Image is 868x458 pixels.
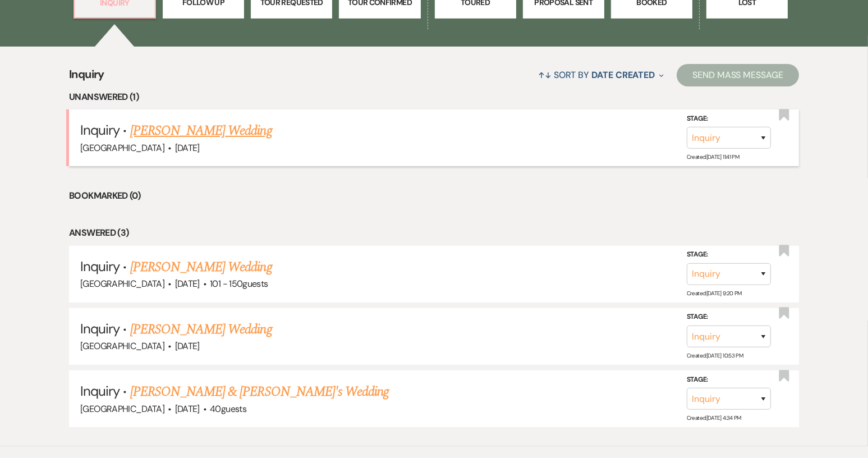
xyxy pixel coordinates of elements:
a: [PERSON_NAME] Wedding [130,319,272,340]
span: [DATE] [175,142,200,154]
button: Sort By Date Created [534,60,668,90]
span: Created: [DATE] 4:34 PM [687,414,741,422]
label: Stage: [687,249,771,261]
span: [GEOGRAPHIC_DATA] [80,278,164,290]
span: Inquiry [69,66,104,90]
span: Date Created [591,69,655,81]
span: Inquiry [80,121,120,139]
li: Bookmarked (0) [69,189,799,203]
span: Created: [DATE] 10:53 PM [687,352,743,359]
button: Send Mass Message [677,64,799,86]
a: [PERSON_NAME] & [PERSON_NAME]'s Wedding [130,382,389,402]
span: Inquiry [80,258,120,275]
li: Answered (3) [69,226,799,240]
span: Created: [DATE] 11:41 PM [687,153,739,161]
a: [PERSON_NAME] Wedding [130,257,272,277]
span: 40 guests [210,403,246,415]
label: Stage: [687,113,771,125]
a: [PERSON_NAME] Wedding [130,121,272,141]
span: [DATE] [175,278,200,290]
span: Created: [DATE] 9:20 PM [687,290,742,297]
span: [GEOGRAPHIC_DATA] [80,340,164,352]
span: [DATE] [175,340,200,352]
span: Inquiry [80,382,120,400]
label: Stage: [687,311,771,323]
span: [DATE] [175,403,200,415]
li: Unanswered (1) [69,90,799,104]
span: 101 - 150 guests [210,278,268,290]
span: ↑↓ [538,69,552,81]
span: [GEOGRAPHIC_DATA] [80,403,164,415]
label: Stage: [687,374,771,386]
span: [GEOGRAPHIC_DATA] [80,142,164,154]
span: Inquiry [80,320,120,337]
